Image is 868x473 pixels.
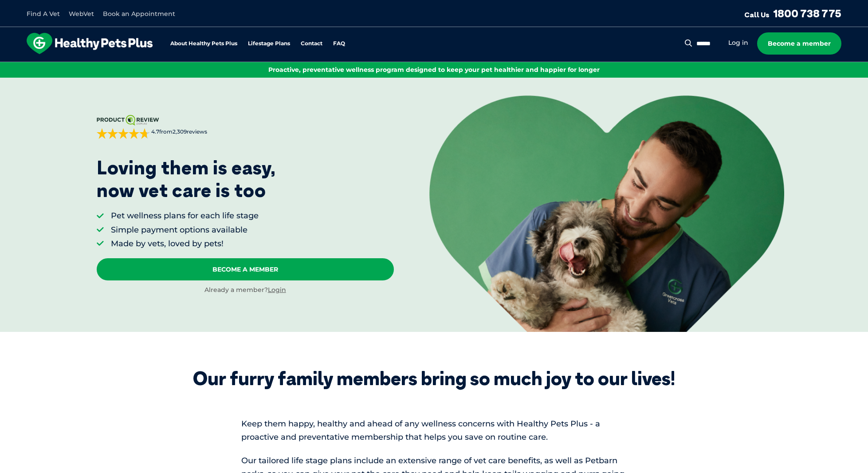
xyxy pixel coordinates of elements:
[111,210,259,221] li: Pet wellness plans for each life stage
[97,157,276,201] p: Loving them is easy, now vet care is too
[97,128,150,139] div: 4.7 out of 5 stars
[744,7,841,20] a: Call Us1800 738 775
[193,367,675,390] div: Our furry family members bring so much joy to our lives!
[173,128,207,135] span: 2,309 reviews
[301,41,322,47] a: Contact
[150,128,207,136] span: from
[170,41,237,47] a: About Healthy Pets Plus
[97,115,394,139] a: 4.7from2,309reviews
[69,10,94,18] a: WebVet
[27,33,153,54] img: hpp-logo
[744,10,770,19] span: Call Us
[111,238,259,249] li: Made by vets, loved by pets!
[103,10,175,18] a: Book an Appointment
[151,128,159,135] strong: 4.7
[97,258,394,280] a: Become A Member
[268,66,600,74] span: Proactive, preventative wellness program designed to keep your pet healthier and happier for longer
[728,39,748,47] a: Log in
[333,41,345,47] a: FAQ
[111,225,259,236] li: Simple payment options available
[97,286,394,295] div: Already a member?
[248,41,290,47] a: Lifestage Plans
[241,419,600,442] span: Keep them happy, healthy and ahead of any wellness concerns with Healthy Pets Plus - a proactive ...
[757,32,841,55] a: Become a member
[27,10,60,18] a: Find A Vet
[429,95,784,331] img: <p>Loving them is easy, <br /> now vet care is too</p>
[268,286,286,294] a: Login
[683,39,694,47] button: Search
